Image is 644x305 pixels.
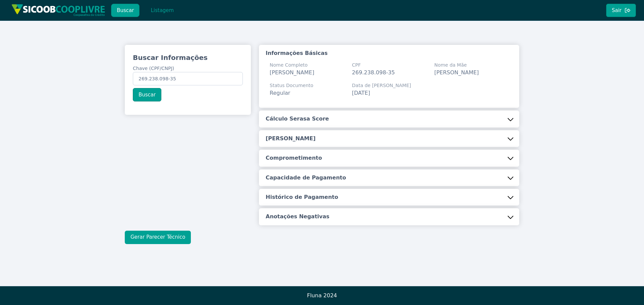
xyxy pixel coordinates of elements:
[352,82,411,89] span: Data de [PERSON_NAME]
[259,208,519,225] button: Anotações Negativas
[111,4,140,17] button: Buscar
[266,213,329,220] h5: Anotações Negativas
[266,50,328,57] h5: Informações Básicas
[606,4,636,17] button: Sair
[270,69,314,76] span: [PERSON_NAME]
[434,69,479,76] span: [PERSON_NAME]
[145,4,179,17] button: Listagem
[133,66,174,71] span: Chave (CPF/CNPJ)
[352,69,395,76] span: 269.238.098-35
[11,4,105,16] img: img/sicoob_cooplivre.png
[266,115,329,123] h5: Cálculo Serasa Score
[266,194,338,201] h5: Histórico de Pagamento
[352,90,370,96] span: [DATE]
[133,72,243,85] input: Chave (CPF/CNPJ)
[125,231,191,244] button: Gerar Parecer Técnico
[434,62,479,69] span: Nome da Mãe
[259,169,519,186] button: Capacidade de Pagamento
[259,130,519,147] button: [PERSON_NAME]
[259,189,519,206] button: Histórico de Pagamento
[270,90,290,96] span: Regular
[266,135,316,142] h5: [PERSON_NAME]
[133,88,161,101] button: Buscar
[259,110,519,127] button: Cálculo Serasa Score
[270,82,313,89] span: Status Documento
[266,154,322,162] h5: Comprometimento
[352,62,395,69] span: CPF
[259,45,519,62] button: Informações Básicas
[266,174,346,181] h5: Capacidade de Pagamento
[307,292,337,299] span: Fluna 2024
[270,62,314,69] span: Nome Completo
[133,53,243,62] h3: Buscar Informações
[259,150,519,166] button: Comprometimento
